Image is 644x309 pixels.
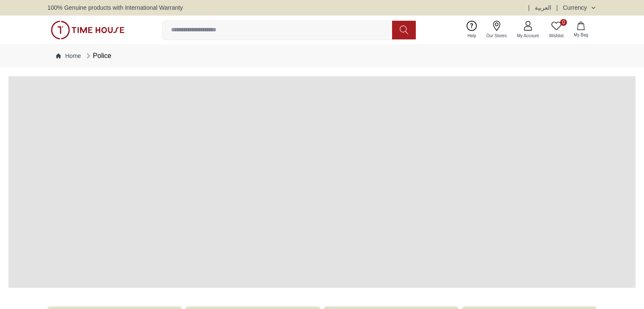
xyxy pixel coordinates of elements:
[544,19,569,41] a: 0Wishlist
[483,33,510,39] span: Our Stores
[514,33,542,39] span: My Account
[464,33,480,39] span: Help
[56,52,81,60] a: Home
[47,44,597,68] nav: Breadcrumb
[47,3,183,12] span: 100% Genuine products with International Warranty
[556,3,558,12] span: |
[569,20,593,40] button: My Bag
[51,21,124,39] img: ...
[84,51,111,61] div: Police
[535,3,551,12] button: العربية
[481,19,512,41] a: Our Stores
[570,32,591,38] span: My Bag
[462,19,481,41] a: Help
[528,3,530,12] span: |
[546,33,567,39] span: Wishlist
[560,19,567,26] span: 0
[563,3,590,12] div: Currency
